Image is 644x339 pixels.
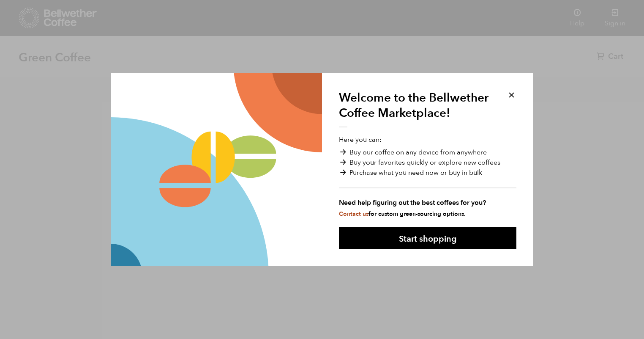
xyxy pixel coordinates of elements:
li: Buy your favorites quickly or explore new coffees [339,157,516,168]
li: Buy our coffee on any device from anywhere [339,147,516,157]
small: for custom green-sourcing options. [339,210,466,218]
strong: Need help figuring out the best coffees for you? [339,198,516,208]
button: Start shopping [339,227,516,249]
h1: Welcome to the Bellwether Coffee Marketplace! [339,90,495,127]
li: Purchase what you need now or buy in bulk [339,168,516,178]
p: Here you can: [339,135,516,218]
a: Contact us [339,210,368,218]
